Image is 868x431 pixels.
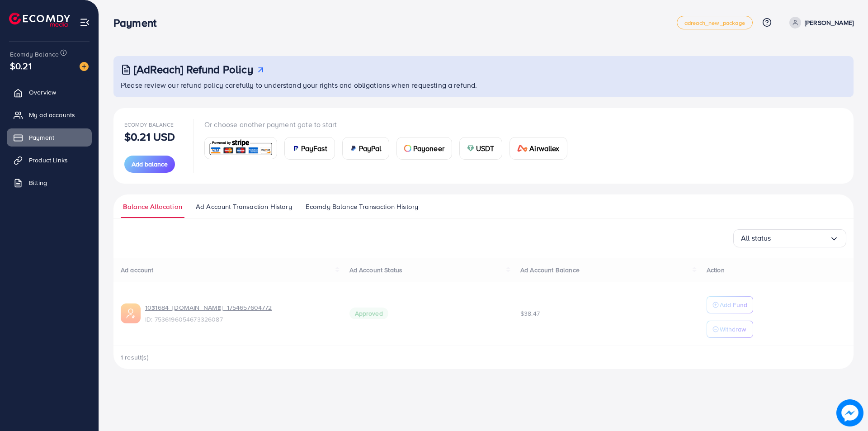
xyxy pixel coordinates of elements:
[196,202,292,212] span: Ad Account Transaction History
[80,62,89,71] img: image
[684,20,745,26] span: adreach_new_package
[208,138,274,158] img: card
[476,143,495,154] span: USDT
[306,202,418,212] span: Ecomdy Balance Transaction History
[284,137,335,160] a: cardPayFast
[123,202,182,212] span: Balance Allocation
[29,156,68,165] span: Product Links
[677,16,753,29] a: adreach_new_package
[124,131,175,142] p: $0.21 USD
[29,88,56,97] span: Overview
[124,156,175,173] button: Add balance
[292,145,299,152] img: card
[836,399,863,426] img: image
[413,143,444,154] span: Payoneer
[404,145,411,152] img: card
[7,128,92,147] a: Payment
[396,137,452,160] a: cardPayoneer
[80,17,90,28] img: menu
[29,133,54,142] span: Payment
[204,137,277,159] a: card
[10,59,32,72] span: $0.21
[132,160,168,169] span: Add balance
[529,143,559,154] span: Airwallex
[113,16,164,29] h3: Payment
[741,231,771,245] span: All status
[10,50,59,59] span: Ecomdy Balance
[733,229,846,247] div: Search for option
[301,143,327,154] span: PayFast
[359,143,382,154] span: PayPal
[7,151,92,169] a: Product Links
[29,178,47,187] span: Billing
[509,137,567,160] a: cardAirwallex
[771,231,830,245] input: Search for option
[29,110,75,119] span: My ad accounts
[121,80,848,90] p: Please review our refund policy carefully to understand your rights and obligations when requesti...
[467,145,474,152] img: card
[7,174,92,192] a: Billing
[134,63,253,76] h3: [AdReach] Refund Policy
[517,145,528,152] img: card
[350,145,357,152] img: card
[124,121,174,128] span: Ecomdy Balance
[805,17,854,28] p: [PERSON_NAME]
[7,83,92,101] a: Overview
[342,137,389,160] a: cardPayPal
[459,137,502,160] a: cardUSDT
[9,13,70,27] img: logo
[204,119,575,130] p: Or choose another payment gate to start
[7,106,92,124] a: My ad accounts
[786,17,854,28] a: [PERSON_NAME]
